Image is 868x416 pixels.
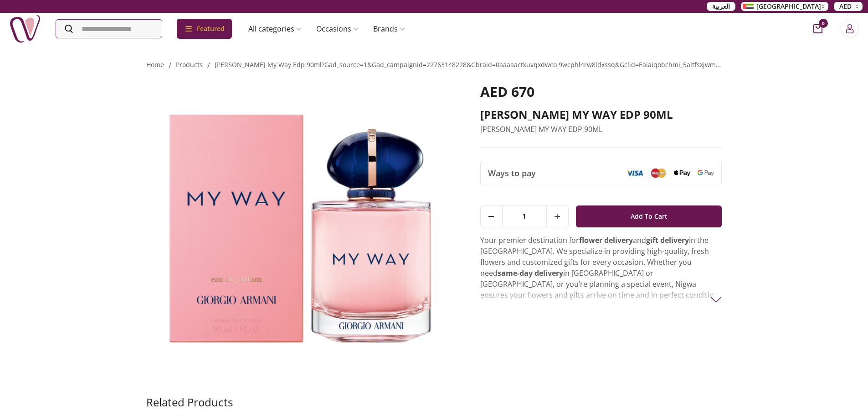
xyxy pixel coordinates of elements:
strong: gift delivery [646,235,689,245]
h2: [PERSON_NAME] MY WAY EDP 90ML [480,107,722,122]
h2: Related Products [146,395,233,410]
button: cart-button [813,24,822,33]
button: Add To Cart [576,205,722,227]
button: Login [841,20,859,38]
p: Your premier destination for and in the [GEOGRAPHIC_DATA]. We specialize in providing high-qualit... [480,235,722,355]
button: AED [834,2,863,11]
img: Visa [627,170,643,176]
span: العربية [712,2,730,11]
img: arrow [710,294,722,305]
a: Occasions [309,20,366,38]
a: All categories [241,20,309,38]
img: Arabic_dztd3n.png [743,4,754,9]
img: Mastercard [650,168,667,178]
a: Home [146,60,164,69]
span: AED [839,2,852,11]
img: GIORGIO ARMANI MY WAY EDP 90ML [146,84,455,374]
strong: flower delivery [579,235,633,245]
input: Search [56,20,162,38]
a: Brands [366,20,412,38]
li: / [207,60,210,71]
button: [GEOGRAPHIC_DATA] [741,2,828,11]
span: Ways to pay [488,167,536,179]
img: Nigwa-uae-gifts [9,13,41,45]
strong: same-day delivery [498,268,563,278]
img: Google Pay [698,170,714,176]
span: Add To Cart [631,208,668,225]
span: 1 [503,206,546,227]
span: 0 [819,19,828,28]
span: AED 670 [480,82,534,101]
div: Featured [177,19,232,39]
li: / [169,60,171,71]
span: [GEOGRAPHIC_DATA] [756,2,821,11]
a: products [176,60,203,69]
img: Apple Pay [674,170,690,177]
a: [PERSON_NAME] my way edp 90ml?gad_source=1&gad_campaignid=22763148228&gbraid=0aaaaactkuvqxdwco 9w... [215,60,831,69]
p: [PERSON_NAME] MY WAY EDP 90ML [480,124,722,135]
